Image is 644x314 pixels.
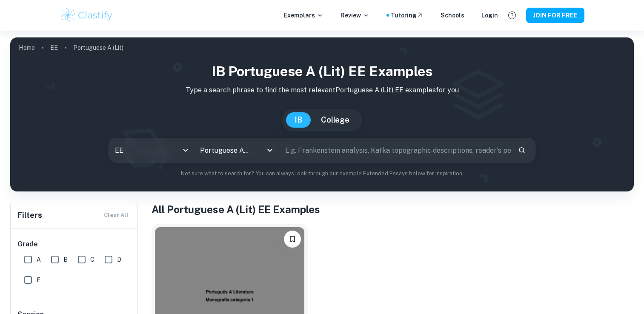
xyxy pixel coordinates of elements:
a: EE [50,42,58,54]
a: Home [19,42,35,54]
div: EE [109,138,194,162]
span: D [117,255,121,264]
button: College [312,112,358,128]
h1: IB Portuguese A (Lit) EE examples [17,61,627,82]
span: C [90,255,94,264]
a: Tutoring [391,11,424,20]
h6: Filters [17,209,42,221]
span: E [37,275,40,285]
button: Please log in to bookmark exemplars [284,231,301,248]
p: Type a search phrase to find the most relevant Portuguese A (Lit) EE examples for you [17,85,627,95]
button: Open [264,144,276,156]
button: Help and Feedback [505,8,519,23]
p: Exemplars [284,11,323,20]
a: Schools [441,11,464,20]
h1: All Portuguese A (Lit) EE Examples [152,202,634,217]
button: IB [286,112,311,128]
a: Login [481,11,498,20]
button: Search [515,143,529,157]
input: E.g. Frankenstein analysis, Kafka topographic descriptions, reader's perception... [279,138,511,162]
p: Portuguese A (Lit) [73,43,123,52]
button: JOIN FOR FREE [526,8,584,23]
h6: Grade [17,239,132,249]
p: Not sure what to search for? You can always look through our example Extended Essays below for in... [17,169,627,178]
p: Review [341,11,369,20]
img: profile cover [10,37,634,191]
span: A [37,255,41,264]
span: B [63,255,68,264]
img: Clastify logo [60,7,114,24]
